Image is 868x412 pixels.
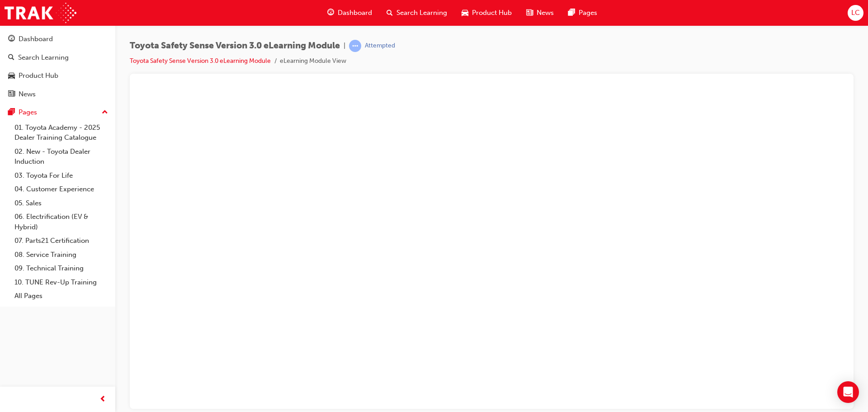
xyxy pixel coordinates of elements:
[4,86,112,103] a: News
[11,121,112,145] a: 01. Toyota Academy - 2025 Dealer Training Catalogue
[5,3,76,23] img: Trak
[130,57,271,65] a: Toyota Safety Sense Version 3.0 eLearning Module
[344,41,345,51] span: |
[11,169,112,183] a: 03. Toyota For Life
[11,210,112,234] a: 06. Electrification (EV & Hybrid)
[8,35,15,43] span: guage-icon
[519,4,561,22] a: news-iconNews
[568,7,575,19] span: pages-icon
[11,182,112,196] a: 04. Customer Experience
[851,8,860,18] span: LC
[4,104,112,121] button: Pages
[8,72,15,80] span: car-icon
[365,42,395,50] div: Attempted
[579,8,597,18] span: Pages
[387,7,393,19] span: search-icon
[19,34,53,44] div: Dashboard
[327,7,334,19] span: guage-icon
[561,4,604,22] a: pages-iconPages
[848,5,863,21] button: LC
[19,89,36,99] div: News
[526,7,533,19] span: news-icon
[4,29,112,104] button: DashboardSearch LearningProduct HubNews
[11,234,112,248] a: 07. Parts21 Certification
[11,289,112,303] a: All Pages
[4,67,112,84] a: Product Hub
[472,8,512,18] span: Product Hub
[11,196,112,210] a: 05. Sales
[102,107,108,118] span: up-icon
[19,71,58,81] div: Product Hub
[280,56,346,66] li: eLearning Module View
[11,261,112,275] a: 09. Technical Training
[379,4,454,22] a: search-iconSearch Learning
[11,248,112,262] a: 08. Service Training
[4,31,112,47] a: Dashboard
[454,4,519,22] a: car-iconProduct Hub
[338,8,372,18] span: Dashboard
[18,52,69,63] div: Search Learning
[462,7,468,19] span: car-icon
[396,8,447,18] span: Search Learning
[4,49,112,66] a: Search Learning
[8,90,15,99] span: news-icon
[19,107,37,118] div: Pages
[537,8,554,18] span: News
[8,109,15,117] span: pages-icon
[99,394,106,405] span: prev-icon
[837,381,859,403] div: Open Intercom Messenger
[8,54,14,62] span: search-icon
[130,41,340,51] span: Toyota Safety Sense Version 3.0 eLearning Module
[320,4,379,22] a: guage-iconDashboard
[349,40,361,52] span: learningRecordVerb_ATTEMPT-icon
[11,145,112,169] a: 02. New - Toyota Dealer Induction
[11,275,112,289] a: 10. TUNE Rev-Up Training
